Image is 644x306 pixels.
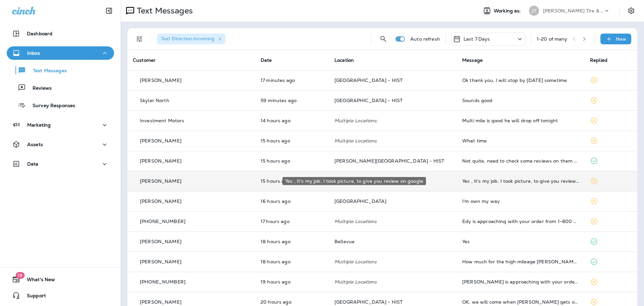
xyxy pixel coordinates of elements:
button: 19What's New [7,273,114,286]
button: Dashboard [7,27,114,40]
div: JT [529,6,539,16]
div: 1 - 20 of many [537,36,568,42]
div: Jasmine is approaching with your order from 1-800 Radiator. Your Dasher will hand the order to you. [462,279,579,285]
button: Support [7,289,114,302]
p: Aug 19, 2025 06:40 AM [261,98,324,103]
p: Text Messages [26,68,67,74]
p: Multiple Locations [334,279,451,285]
span: What's New [20,277,55,285]
p: Multiple Locations [334,118,451,123]
div: What time [462,138,579,143]
button: Survey Responses [7,98,114,112]
p: Aug 18, 2025 05:02 PM [261,118,324,123]
span: [GEOGRAPHIC_DATA] - HIST [334,299,402,305]
p: Multiple Locations [334,259,451,264]
div: Yes , It's my job. I took picture, to give you review on google [462,178,579,184]
span: [GEOGRAPHIC_DATA] - HIST [334,77,402,83]
p: [PERSON_NAME] [140,138,181,143]
p: Aug 18, 2025 03:12 PM [261,199,324,204]
span: Bellevue [334,238,355,245]
span: Support [20,293,46,301]
span: Message [462,57,483,63]
p: [PERSON_NAME] [140,239,181,244]
p: Skyler North [140,98,169,103]
p: Aug 18, 2025 04:17 PM [261,158,324,164]
button: Assets [7,138,114,151]
div: Text Direction:Incoming [157,34,225,44]
p: Auto refresh [410,36,440,42]
p: [PERSON_NAME] [140,259,181,264]
span: Replied [590,57,607,63]
p: [PERSON_NAME] [140,178,181,184]
div: Yes , It's my job. I took picture, to give you review on google [282,177,426,185]
span: 19 [15,272,24,279]
p: Survey Responses [26,103,75,109]
p: Multiple Locations [334,219,451,224]
span: Text Direction : Incoming [161,36,214,42]
button: Marketing [7,118,114,132]
span: Customer [133,57,156,63]
span: Date [261,57,272,63]
button: Filters [133,32,146,46]
div: I'm own my way [462,199,579,204]
div: Ok thank you. I will stop by today sometime [462,78,579,83]
button: Data [7,157,114,171]
p: [PERSON_NAME] Tire & Auto [543,8,603,13]
p: Aug 19, 2025 07:22 AM [261,78,324,83]
p: Aug 18, 2025 03:58 PM [261,178,324,184]
p: Aug 18, 2025 11:50 AM [261,279,324,285]
p: Aug 18, 2025 01:18 PM [261,239,324,244]
span: [PERSON_NAME][GEOGRAPHIC_DATA] - HIST [334,158,444,164]
button: Text Messages [7,63,114,77]
button: Search Messages [377,32,390,46]
p: Aug 18, 2025 11:23 AM [261,299,324,305]
p: Assets [27,142,43,147]
button: Settings [625,5,637,17]
p: Aug 18, 2025 12:55 PM [261,259,324,264]
span: Working as: [494,8,522,14]
button: Collapse Sidebar [100,4,118,17]
p: [PERSON_NAME] [140,158,181,164]
div: Sounds good [462,98,579,103]
button: Inbox [7,46,114,60]
div: Not quite, need to check some reviews on them but I think I have your quote on em. [462,158,579,164]
p: Reviews [26,85,52,92]
div: Edy is approaching with your order from 1-800 Radiator. Your Dasher will hand the order to you. [462,219,579,224]
p: [PHONE_NUMBER] [140,279,185,285]
p: Last 7 Days [464,36,490,42]
p: Multiple Locations [334,138,451,143]
p: [PERSON_NAME] [140,299,181,305]
p: [PERSON_NAME] [140,199,181,204]
div: OK, we will come when Brady gets out of school today. Probably around four. Thanks. [462,299,579,305]
p: Aug 18, 2025 02:04 PM [261,219,324,224]
span: [GEOGRAPHIC_DATA] [334,198,386,204]
p: [PERSON_NAME] [140,78,181,83]
p: Dashboard [27,31,52,36]
p: [PHONE_NUMBER] [140,219,185,224]
p: Investment Motors [140,118,184,123]
p: Aug 18, 2025 04:27 PM [261,138,324,143]
span: [GEOGRAPHIC_DATA] - HIST [334,97,402,103]
div: How much for the high mileage Cooper tires 🛞?? [462,259,579,264]
p: Inbox [27,50,40,56]
p: New [616,36,626,42]
p: Marketing [27,122,51,128]
div: Multi mile is good he will drop off tonight [462,118,579,123]
p: Text Messages [134,6,193,16]
p: Data [27,161,39,167]
div: Yes [462,239,579,244]
button: Reviews [7,81,114,95]
span: Location [334,57,354,63]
